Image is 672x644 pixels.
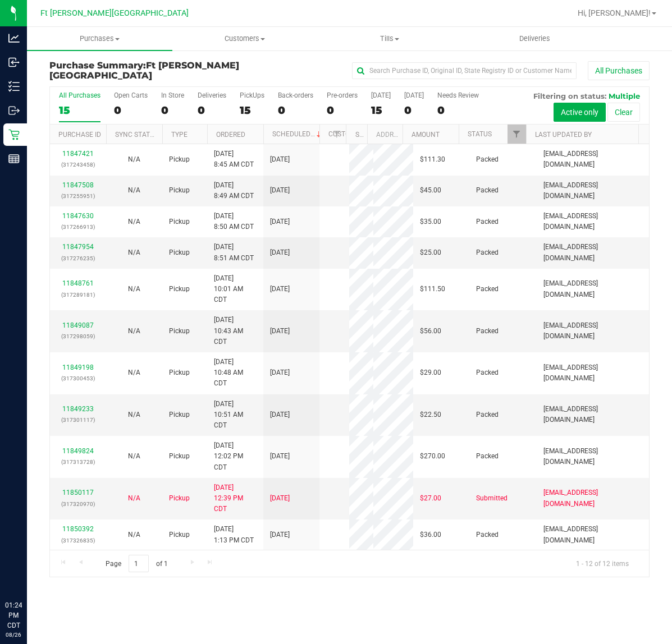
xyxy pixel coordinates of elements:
div: PickUps [240,91,264,99]
inline-svg: Inbound [8,57,20,68]
div: Needs Review [437,91,479,99]
inline-svg: Inventory [8,81,20,92]
span: Pickup [169,217,190,227]
span: Purchases [27,34,172,44]
div: 0 [198,104,226,117]
span: [EMAIL_ADDRESS][DOMAIN_NAME] [543,149,642,170]
span: Hi, [PERSON_NAME]! [578,8,651,17]
span: [EMAIL_ADDRESS][DOMAIN_NAME] [543,180,642,201]
a: 11847630 [62,212,94,220]
input: Search Purchase ID, Original ID, State Registry ID or Customer Name... [352,62,577,79]
input: 1 [129,555,149,572]
a: Purchase ID [58,131,101,139]
button: Active only [554,103,606,122]
a: 11849824 [62,447,94,455]
div: 15 [240,104,264,117]
p: (317243458) [57,159,99,170]
span: Pickup [169,530,190,540]
p: (317298059) [57,331,99,342]
a: 11849233 [62,405,94,413]
button: N/A [128,530,140,540]
span: Pickup [169,326,190,337]
div: 0 [327,104,358,117]
span: Pickup [169,451,190,462]
div: 0 [114,104,148,117]
button: N/A [128,326,140,337]
div: 15 [59,104,100,117]
a: 11848761 [62,279,94,287]
button: N/A [128,154,140,165]
span: Customers [173,34,317,44]
div: 0 [161,104,184,117]
a: Purchases [27,27,172,50]
button: N/A [128,493,140,504]
span: Packed [476,217,499,227]
span: [DATE] 12:39 PM CDT [214,482,257,515]
inline-svg: Analytics [8,33,20,44]
span: [EMAIL_ADDRESS][DOMAIN_NAME] [543,446,642,467]
span: [DATE] [270,530,290,540]
span: Pickup [169,247,190,258]
span: [DATE] 10:51 AM CDT [214,399,257,431]
button: N/A [128,367,140,378]
div: Back-orders [278,91,313,99]
p: 01:24 PM CDT [5,600,22,631]
span: [DATE] [270,217,290,227]
span: [EMAIL_ADDRESS][DOMAIN_NAME] [543,404,642,425]
span: $45.00 [420,185,441,196]
a: 11849198 [62,364,94,371]
span: Not Applicable [128,327,140,335]
span: [DATE] 12:02 PM CDT [214,440,257,473]
span: Submitted [476,493,508,504]
span: Pickup [169,284,190,295]
p: (317276235) [57,253,99,264]
a: Filter [327,125,346,144]
span: Pickup [169,493,190,504]
span: [DATE] [270,451,290,462]
button: N/A [128,247,140,258]
span: $27.00 [420,493,441,504]
span: Packed [476,284,499,295]
button: N/A [128,217,140,227]
span: Not Applicable [128,494,140,502]
span: Tills [318,34,462,44]
span: Not Applicable [128,285,140,293]
span: [EMAIL_ADDRESS][DOMAIN_NAME] [543,211,642,232]
div: 15 [371,104,391,117]
div: Deliveries [198,91,226,99]
span: [DATE] 8:51 AM CDT [214,242,254,263]
button: N/A [128,410,140,420]
a: Amount [412,131,440,139]
div: 0 [437,104,479,117]
a: Status [468,130,492,138]
button: Clear [607,103,640,122]
div: [DATE] [371,91,391,99]
p: (317289181) [57,289,99,300]
span: [EMAIL_ADDRESS][DOMAIN_NAME] [543,320,642,342]
span: [DATE] [270,284,290,295]
span: [DATE] 10:01 AM CDT [214,273,257,306]
p: (317301117) [57,415,99,425]
a: 11847421 [62,150,94,158]
a: 11850392 [62,525,94,533]
span: [DATE] [270,493,290,504]
span: Ft [PERSON_NAME][GEOGRAPHIC_DATA] [40,8,189,18]
a: Deliveries [463,27,608,50]
inline-svg: Retail [8,129,20,140]
span: [EMAIL_ADDRESS][DOMAIN_NAME] [543,242,642,263]
span: Ft [PERSON_NAME][GEOGRAPHIC_DATA] [49,60,239,81]
a: Customers [172,27,318,50]
p: (317300453) [57,373,99,384]
th: Address [367,125,403,144]
span: Pickup [169,367,190,378]
span: [DATE] 10:48 AM CDT [214,357,257,389]
span: $29.00 [420,367,441,378]
div: In Store [161,91,184,99]
h3: Purchase Summary: [49,61,249,80]
span: [DATE] 8:45 AM CDT [214,149,254,170]
span: 1 - 12 of 12 items [567,555,638,572]
inline-svg: Reports [8,153,20,164]
a: 11849087 [62,321,94,329]
iframe: Resource center [11,554,45,588]
span: [DATE] 10:43 AM CDT [214,315,257,347]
